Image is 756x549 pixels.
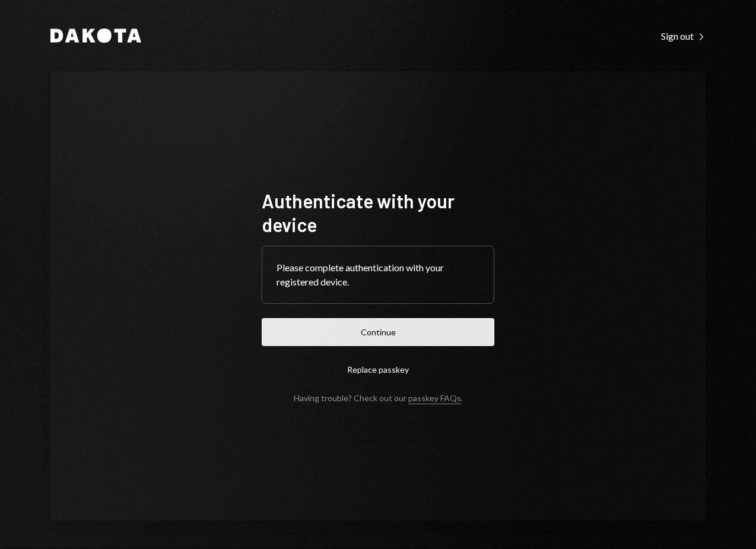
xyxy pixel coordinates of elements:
[294,393,463,403] div: Having trouble? Check out our .
[262,189,494,236] h1: Authenticate with your device
[661,29,706,42] a: Sign out
[262,356,494,383] button: Replace passkey
[661,30,706,42] div: Sign out
[408,393,461,404] a: passkey FAQs
[262,318,494,346] button: Continue
[277,261,479,289] div: Please complete authentication with your registered device.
